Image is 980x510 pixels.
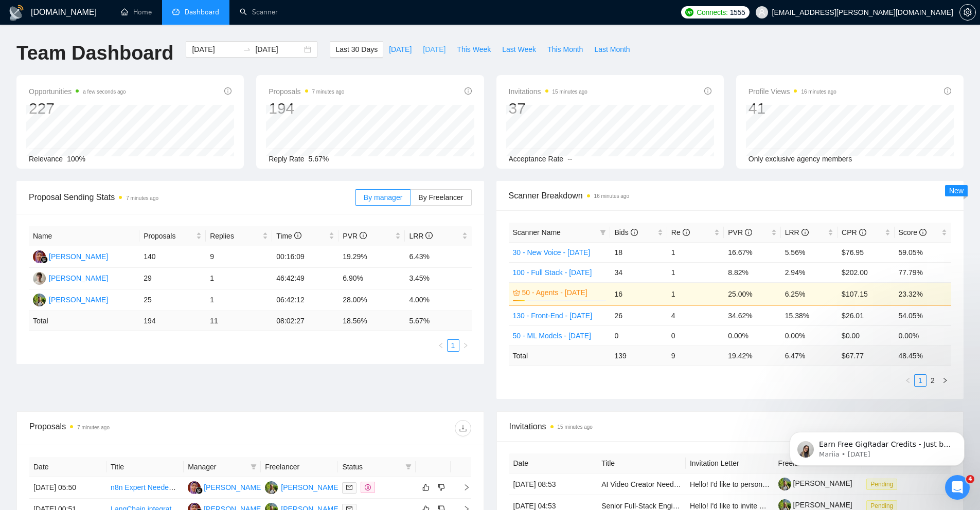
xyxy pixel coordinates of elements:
[866,480,901,488] a: Pending
[905,377,911,384] span: left
[281,482,340,493] div: [PERSON_NAME]
[206,246,272,268] td: 9
[49,251,108,262] div: [PERSON_NAME]
[724,242,780,262] td: 16.67%
[206,226,272,246] th: Replies
[542,41,589,58] button: This Month
[224,87,231,95] span: info-circle
[405,289,471,311] td: 4.00%
[667,262,724,282] td: 1
[866,479,897,490] span: Pending
[781,262,838,282] td: 2.94%
[567,155,572,163] span: --
[667,305,724,325] td: 4
[33,294,46,306] img: MK
[29,420,250,436] div: Proposals
[667,345,724,366] td: 9
[902,374,914,387] li: Previous Page
[778,479,852,487] a: [PERSON_NAME]
[435,339,447,352] button: left
[513,312,593,320] a: 130 - Front-End - [DATE]
[269,155,304,163] span: Reply Rate
[926,374,939,387] li: 2
[949,187,964,195] span: New
[77,425,110,430] time: 7 minutes ago
[781,282,838,305] td: 6.25%
[206,311,272,331] td: 11
[745,229,752,236] span: info-circle
[781,305,838,325] td: 15.38%
[902,374,914,387] button: left
[838,262,894,282] td: $202.00
[610,242,667,262] td: 18
[455,420,471,436] button: download
[838,325,894,345] td: $0.00
[513,289,520,296] span: crown
[686,453,774,473] th: Invitation Letter
[251,464,257,470] span: filter
[206,289,272,311] td: 1
[914,374,926,387] li: 1
[457,44,491,55] span: This Week
[144,230,194,242] span: Proposals
[610,262,667,282] td: 34
[895,345,951,366] td: 48.45 %
[188,483,263,491] a: SM[PERSON_NAME]
[728,228,752,236] span: PVR
[383,41,417,58] button: [DATE]
[801,89,836,95] time: 16 minutes ago
[172,8,180,15] span: dashboard
[342,461,401,472] span: Status
[683,229,690,236] span: info-circle
[945,475,970,500] iframe: Intercom live chat
[838,242,894,262] td: $76.95
[509,453,598,473] th: Date
[272,246,338,268] td: 00:16:09
[915,375,926,386] a: 1
[522,287,604,298] a: 50 - Agents - [DATE]
[448,340,459,351] a: 1
[724,262,780,282] td: 8.82%
[895,325,951,345] td: 0.00%
[405,464,412,470] span: filter
[758,9,765,16] span: user
[210,230,260,242] span: Replies
[425,232,433,239] span: info-circle
[206,268,272,289] td: 1
[121,8,152,16] a: homeHome
[243,45,251,53] span: swap-right
[895,242,951,262] td: 59.05%
[939,374,951,387] li: Next Page
[261,457,338,477] th: Freelancer
[272,268,338,289] td: 46:42:49
[294,232,301,239] span: info-circle
[610,282,667,305] td: 16
[29,155,63,163] span: Relevance
[49,294,108,305] div: [PERSON_NAME]
[417,41,451,58] button: [DATE]
[423,44,446,55] span: [DATE]
[667,325,724,345] td: 0
[405,311,471,331] td: 5.67 %
[405,246,471,268] td: 6.43%
[405,268,471,289] td: 3.45%
[33,272,46,285] img: OH
[704,87,711,95] span: info-circle
[126,195,158,201] time: 7 minutes ago
[895,282,951,305] td: 23.32%
[509,99,587,118] div: 37
[139,311,206,331] td: 194
[365,484,371,490] span: dollar
[502,44,536,55] span: Last Week
[195,487,203,494] img: gigradar-bm.png
[435,481,448,494] button: dislike
[509,155,564,163] span: Acceptance Rate
[547,44,583,55] span: This Month
[459,339,472,352] li: Next Page
[111,483,350,491] a: n8n Expert Needed to Fix AI Agent's Leaked Prompts & State Management
[204,482,263,493] div: [PERSON_NAME]
[265,481,278,494] img: MK
[558,424,593,430] time: 15 minutes ago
